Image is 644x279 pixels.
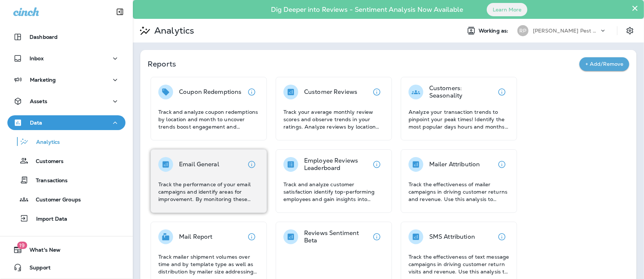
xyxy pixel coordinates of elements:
p: Dashboard [30,34,58,40]
p: Customer Reviews [304,88,357,96]
p: Track and analyze customer satisfaction identify top-performing employees and gain insights into ... [283,181,384,203]
p: Track the effectiveness of mailer campaigns in driving customer returns and revenue. Use this ana... [409,181,509,203]
button: Data [7,115,125,130]
button: 19What's New [7,242,125,257]
button: View details [244,85,259,99]
span: Working as: [479,28,510,34]
button: Support [7,260,125,275]
p: Track the performance of your email campaigns and identify areas for improvement. By monitoring t... [158,181,259,203]
button: View details [369,229,384,244]
p: SMS Attribution [429,233,475,241]
button: Customers [7,153,125,169]
button: Collapse Sidebar [110,4,130,19]
p: Analyze your transaction trends to pinpoint your peak times! Identify the most popular days hours... [409,108,509,130]
button: + Add/Remove [579,57,629,71]
p: Track the effectiveness of text message campaigns in driving customer return visits and revenue. ... [409,253,509,275]
button: Close [631,2,638,14]
p: Mailer Attribution [429,161,480,168]
p: Customers [28,158,63,165]
p: Dig Deeper into Reviews - Sentiment Analysis Now Available [249,8,485,11]
p: Assets [30,98,47,104]
button: View details [244,157,259,172]
span: 19 [17,242,27,249]
p: Customers: Seasonality [429,85,495,99]
button: View details [369,85,384,99]
p: Coupon Redemptions [179,88,242,96]
p: Import Data [29,216,68,223]
p: Reports [148,59,579,69]
button: Learn More [487,3,527,16]
span: Support [22,265,51,273]
div: RP [517,25,528,36]
button: View details [495,157,509,172]
p: Analytics [29,139,60,146]
p: Analytics [151,25,194,36]
button: Dashboard [7,30,125,44]
button: View details [244,229,259,244]
p: Track your average monthly review scores and observe trends in your ratings. Analyze reviews by l... [283,108,384,130]
button: Import Data [7,211,125,226]
button: Transactions [7,172,125,188]
p: Mail Report [179,233,213,241]
p: Inbox [30,55,44,61]
p: Customer Groups [28,197,81,204]
p: Track mailer shipment volumes over time and by template type as well as distribution by mailer si... [158,253,259,275]
button: Inbox [7,51,125,66]
p: Data [30,120,42,126]
p: Transactions [28,177,68,184]
button: Customer Groups [7,191,125,207]
button: View details [495,229,509,244]
button: View details [369,157,384,172]
button: Analytics [7,134,125,149]
p: Email General [179,161,219,168]
p: Employee Reviews Leaderboard [304,157,369,172]
p: Track and analyze coupon redemptions by location and month to uncover trends boost engagement and... [158,108,259,130]
button: View details [495,85,509,99]
button: Settings [623,24,637,37]
button: Marketing [7,72,125,87]
p: Reviews Sentiment Beta [304,229,369,244]
p: Marketing [30,77,56,83]
p: [PERSON_NAME] Pest Control [533,28,599,34]
span: What's New [22,247,61,256]
button: Assets [7,94,125,109]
